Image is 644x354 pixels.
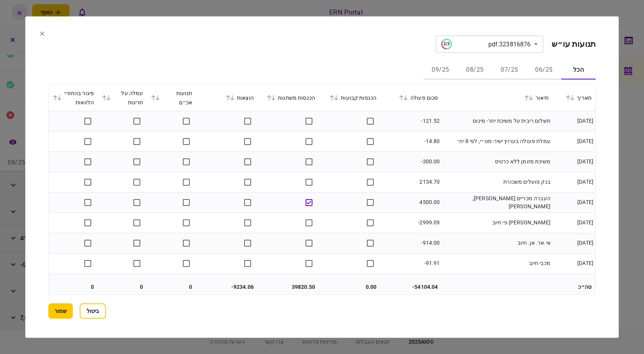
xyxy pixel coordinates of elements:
[261,93,315,102] div: הכנסות משתנות
[380,192,442,212] td: 4500.00
[380,172,442,192] td: 2134.70
[552,111,595,131] td: [DATE]
[442,192,552,212] td: העברה מכריים [PERSON_NAME], [PERSON_NAME]
[258,279,319,295] td: 39820.50
[441,39,531,49] div: 323816876.pdf
[552,253,595,273] td: [DATE]
[561,61,596,79] button: הכל
[319,279,380,295] td: 0.00
[552,233,595,253] td: [DATE]
[458,61,492,79] button: 08/25
[147,279,196,295] td: 0
[552,192,595,212] td: [DATE]
[442,273,552,294] td: [PERSON_NAME]
[552,172,595,192] td: [DATE]
[552,151,595,172] td: [DATE]
[49,279,98,295] td: 0
[380,273,442,294] td: -344.91
[196,279,258,295] td: -9234.06
[380,253,442,273] td: -91.91
[80,303,106,319] button: ביטול
[151,88,192,107] div: תנועות אכ״ם
[380,151,442,172] td: -300.00
[380,111,442,131] td: -121.52
[492,61,527,79] button: 07/25
[552,279,595,295] td: סה״כ
[552,131,595,151] td: [DATE]
[552,212,595,233] td: [DATE]
[200,93,254,102] div: הוצאות
[380,279,442,295] td: -54104.04
[442,111,552,131] td: תשלום ריבית על משיכת יתר- מינוס
[423,61,458,79] button: 09/25
[442,212,552,233] td: [PERSON_NAME] פי חיוב
[442,233,552,253] td: אי.אר. אן. חיוב
[380,233,442,253] td: -914.00
[552,39,596,49] h2: תנועות עו״ש
[442,172,552,192] td: בנק פועלים משכורת
[380,131,442,151] td: -14.80
[552,273,595,294] td: [DATE]
[48,303,73,319] button: שמור
[384,93,438,102] div: סכום פעולה
[98,279,147,295] td: 0
[53,88,94,107] div: פיגור בהחזרי הלוואות
[442,131,552,151] td: עמלת פעולה בערוץ ישיר-מט״י, לפי 8 יח׳
[102,88,143,107] div: עמלה על חריגות
[445,93,548,102] div: תיאור
[323,93,376,102] div: הכנסות קבועות
[442,151,552,172] td: משיכת מזומן ללא כרטיס
[527,61,561,79] button: 06/25
[556,93,591,102] div: תאריך
[380,212,442,233] td: -2999.09
[443,41,449,46] text: 2/3
[442,253,552,273] td: מכבי חיוב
